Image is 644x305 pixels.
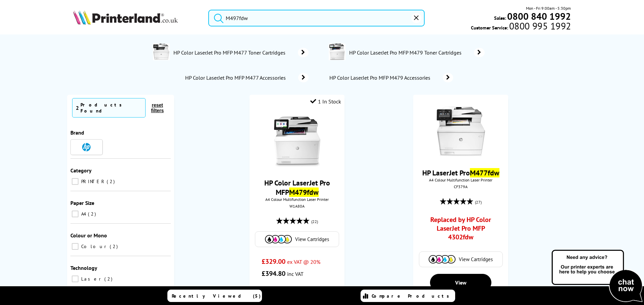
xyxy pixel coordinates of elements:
[88,211,98,217] span: 2
[329,73,453,82] a: HP Color LaserJet Pro MFP M479 Accessories
[70,264,97,271] span: Technology
[259,235,335,243] a: View Cartridges
[311,215,318,228] span: (22)
[423,255,499,263] a: View Cartridges
[253,197,341,202] span: A4 Colour Multifunction Laser Printer
[110,243,119,249] span: 2
[429,255,455,263] img: Cartridges
[172,293,261,299] span: Recently Viewed (5)
[70,167,92,174] span: Category
[70,200,94,206] span: Paper Size
[173,44,309,62] a: HP Color LaserJet Pro MFP M477 Toner Cartridges
[289,187,319,197] mark: M479fdw
[265,235,292,243] img: Cartridges
[295,236,329,242] span: View Cartridges
[436,106,486,157] img: HP-M477fdw-Front-Small.jpg
[425,215,496,245] a: Replaced by HP Color LaserJet Pro MFP 4302fdw
[508,23,571,29] span: 0800 995 1992
[287,258,320,265] span: ex VAT @ 20%
[173,49,288,56] span: HP Color LaserJet Pro MFP M477 Toner Cartridges
[167,290,262,302] a: Recently Viewed (5)
[430,274,492,291] a: View
[72,211,78,217] input: A4 2
[262,257,285,266] span: £329.00
[471,23,571,31] span: Customer Service:
[184,74,288,81] span: HP Color LaserJet Pro MFP M477 Accessories
[146,102,169,113] button: reset filters
[208,10,425,26] input: Search product or brand
[349,49,464,56] span: HP Color LaserJet Pro MFP M479 Toner Cartridges
[79,243,109,249] span: Colour
[507,10,571,22] b: 0800 840 1992
[475,196,482,209] span: (27)
[262,269,285,278] span: £394.80
[79,276,104,282] span: Laser
[72,243,78,250] input: Colour 2
[70,129,84,136] span: Brand
[272,117,322,167] img: HP-M479fdw-Front-Small.jpg
[79,211,87,217] span: A4
[104,276,114,282] span: 2
[329,74,433,81] span: HP Color LaserJet Pro MFP M479 Accessories
[70,232,107,239] span: Colour or Mono
[417,177,505,182] span: A4 Colour Multifunction Laser Printer
[372,293,453,299] span: Compare Products
[73,10,200,26] a: Printerland Logo
[422,168,499,177] a: HP LaserJet ProM477fdw
[287,271,304,277] span: inc VAT
[550,249,644,304] img: Open Live Chat window
[80,102,142,114] div: Products Found
[255,204,339,209] div: W1A80A
[506,13,571,19] a: 0800 840 1992
[310,98,341,105] div: 1 In Stock
[264,178,330,197] a: HP Color LaserJet Pro MFPM479fdw
[418,184,503,189] div: CF379A
[153,44,170,60] img: CF377A-conspage.jpg
[455,279,467,286] span: View
[494,15,506,21] span: Sales:
[459,256,493,262] span: View Cartridges
[72,276,78,282] input: Laser 2
[349,44,485,62] a: HP Color LaserJet Pro MFP M479 Toner Cartridges
[361,290,455,302] a: Compare Products
[73,10,178,25] img: Printerland Logo
[470,168,499,177] mark: M477fdw
[184,73,309,82] a: HP Color LaserJet Pro MFP M477 Accessories
[526,5,571,11] span: Mon - Fri 9:00am - 5:30pm
[79,178,106,184] span: PRINTER
[329,44,345,60] img: W1A77A-conspage.jpg
[76,104,79,111] span: 2
[72,178,78,185] input: PRINTER 2
[82,143,91,151] img: HP
[107,178,116,184] span: 2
